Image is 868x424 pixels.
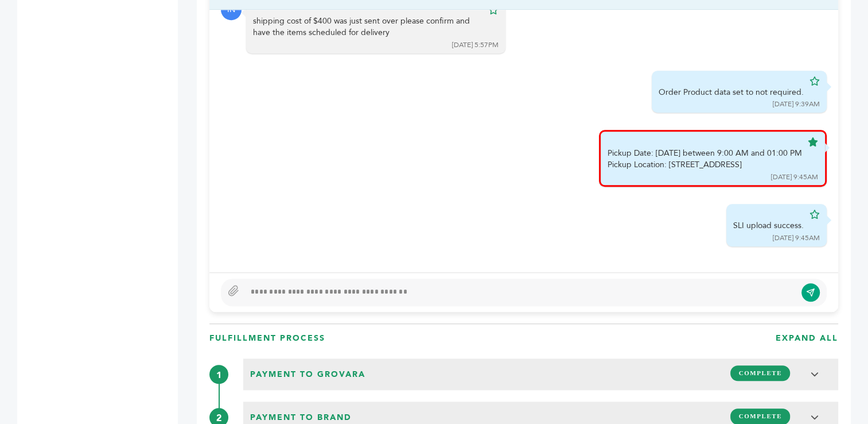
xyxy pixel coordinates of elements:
[608,148,802,170] div: Pickup Date: [DATE] between 9:00 AM and 01:00 PM Pickup Location: [STREET_ADDRESS]
[733,220,804,232] div: SLI upload success.
[730,408,790,424] span: COMPLETE
[773,233,820,243] div: [DATE] 9:45AM
[773,99,820,109] div: [DATE] 9:39AM
[776,333,838,344] h3: EXPAND ALL
[771,172,818,182] div: [DATE] 9:45AM
[209,333,325,344] h3: FULFILLMENT PROCESS
[253,16,482,38] div: shipping cost of $400 was just sent over please confirm and have the items scheduled for delivery
[452,40,499,50] div: [DATE] 5:57PM
[659,87,804,98] div: Order Product data set to not required.
[730,365,790,381] span: COMPLETE
[247,365,369,384] span: Payment to Grovara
